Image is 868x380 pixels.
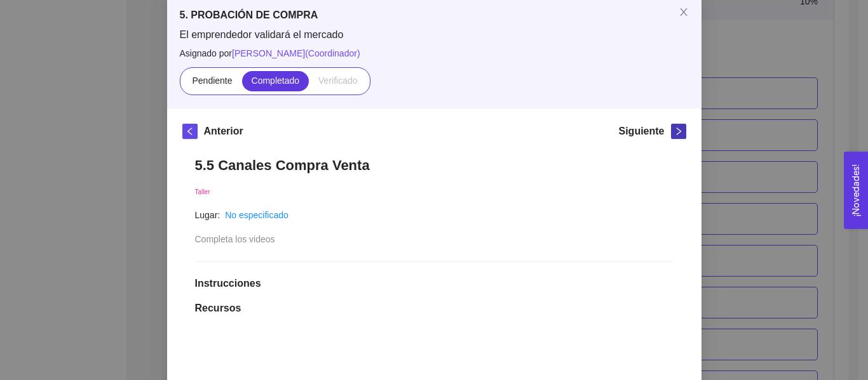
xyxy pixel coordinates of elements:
button: left [182,124,198,139]
span: Asignado por [180,46,689,60]
span: right [672,127,686,136]
h5: Anterior [204,124,243,139]
span: close [679,7,689,17]
span: left [183,127,197,136]
h1: Recursos [195,302,674,315]
h1: Instrucciones [195,277,674,290]
button: Open Feedback Widget [844,152,868,229]
span: Pendiente [192,75,232,86]
span: Completa los videos [195,234,275,244]
h5: 5. PROBACIÓN DE COMPRA [180,8,689,23]
span: Completado [252,75,300,86]
h5: Siguiente [618,124,664,139]
a: No especificado [225,210,288,220]
button: right [671,124,686,139]
span: [PERSON_NAME] ( Coordinador ) [232,48,360,58]
span: Taller [195,188,210,195]
h1: 5.5 Canales Compra Venta [195,157,674,174]
span: Verificado [318,75,357,86]
span: El emprendedor validará el mercado [180,28,689,42]
article: Lugar: [195,208,220,222]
